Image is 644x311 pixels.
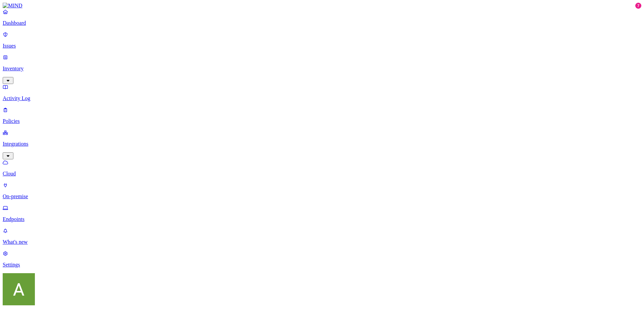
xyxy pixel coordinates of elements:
a: What's new [3,228,641,245]
a: Settings [3,250,641,268]
a: Activity Log [3,84,641,101]
a: On-premise [3,182,641,200]
p: Cloud [3,171,641,177]
a: Inventory [3,54,641,83]
a: Cloud [3,159,641,177]
img: Alessio Faiella [3,273,35,305]
p: Integrations [3,141,641,147]
p: Activity Log [3,95,641,101]
a: Endpoints [3,205,641,222]
a: Policies [3,107,641,124]
p: What's new [3,239,641,245]
p: On-premise [3,193,641,200]
p: Policies [3,118,641,124]
a: Integrations [3,130,641,158]
a: Dashboard [3,9,641,26]
p: Issues [3,43,641,49]
p: Endpoints [3,216,641,222]
p: Dashboard [3,20,641,26]
a: Issues [3,31,641,49]
p: Settings [3,262,641,268]
div: 7 [635,3,641,9]
p: Inventory [3,66,641,72]
img: MIND [3,3,22,9]
a: MIND [3,3,641,9]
